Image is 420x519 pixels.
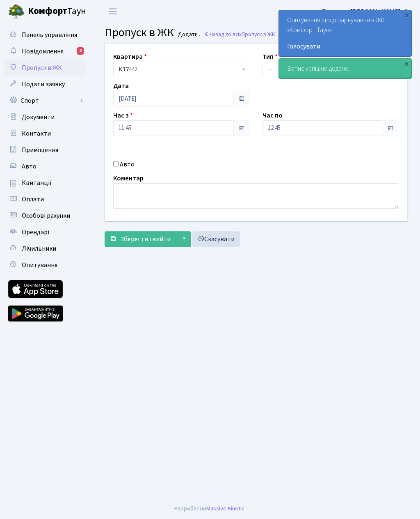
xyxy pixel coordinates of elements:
[22,261,57,270] span: Опитування
[262,111,283,120] label: Час по
[242,30,275,38] span: Пропуск в ЖК
[206,504,244,513] a: Massive Kinetic
[4,191,86,208] a: Оплати
[22,211,70,220] span: Особові рахунки
[105,231,176,247] button: Зберегти і вийти
[4,27,86,43] a: Панель управління
[119,65,129,74] b: КТ7
[105,24,174,41] span: Пропуск в ЖК
[113,111,133,120] label: Час з
[287,42,403,51] a: Голосувати
[4,158,86,175] a: Авто
[22,129,51,138] span: Контакти
[204,30,275,38] a: Назад до всіхПропуск в ЖК
[120,235,171,244] span: Зберегти і вийти
[113,173,144,183] label: Коментар
[22,80,65,89] span: Подати заявку
[77,47,84,55] div: 2
[4,175,86,191] a: Квитанції
[113,52,147,62] label: Квартира
[22,162,37,171] span: Авто
[174,504,246,513] div: Розроблено .
[4,240,86,257] a: Лічильники
[4,43,86,60] a: Повідомлення2
[322,7,410,16] b: Блєдних [PERSON_NAME]. О.
[22,47,64,56] span: Повідомлення
[22,178,52,187] span: Квитанції
[22,195,44,204] span: Оплати
[176,31,200,38] small: Додати .
[22,228,49,237] span: Орендарі
[4,109,86,125] a: Документи
[120,159,135,169] label: Авто
[119,65,240,74] span: <b>КТ7</b>&nbsp;&nbsp;&nbsp;442
[4,76,86,92] a: Подати заявку
[402,11,411,19] div: ×
[22,145,58,155] span: Приміщення
[262,52,278,62] label: Тип
[22,30,77,39] span: Панель управління
[4,142,86,158] a: Приміщення
[402,60,411,68] div: ×
[279,10,411,56] div: Опитування щодо паркування в ЖК «Комфорт Таун»
[4,92,86,109] a: Спорт
[22,63,62,72] span: Пропуск в ЖК
[322,7,410,16] a: Блєдних [PERSON_NAME]. О.
[28,5,67,18] b: Комфорт
[4,224,86,240] a: Орендарі
[192,231,240,247] a: Скасувати
[103,5,123,18] button: Переключити навігацію
[22,244,56,253] span: Лічильники
[4,208,86,224] a: Особові рахунки
[8,3,25,20] img: logo.png
[4,60,86,76] a: Пропуск в ЖК
[113,62,250,77] span: <b>КТ7</b>&nbsp;&nbsp;&nbsp;442
[22,113,55,122] span: Документи
[113,81,129,91] label: Дата
[4,257,86,273] a: Опитування
[4,125,86,142] a: Контакти
[279,59,411,78] div: Запис успішно додано.
[28,5,86,18] span: Таун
